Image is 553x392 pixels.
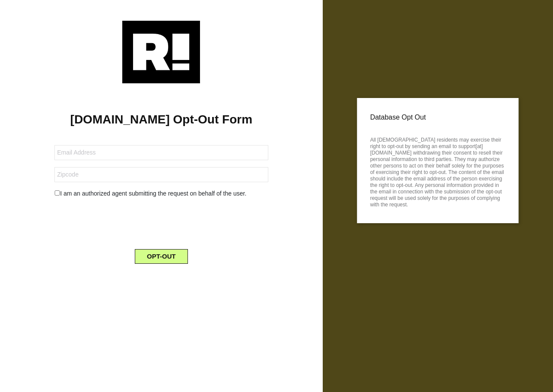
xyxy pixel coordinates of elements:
[95,205,227,239] iframe: reCAPTCHA
[135,249,188,264] button: OPT-OUT
[54,145,268,160] input: Email Address
[122,21,200,83] img: Retention.com
[370,134,505,208] p: All [DEMOGRAPHIC_DATA] residents may exercise their right to opt-out by sending an email to suppo...
[54,167,268,182] input: Zipcode
[370,111,505,124] p: Database Opt Out
[48,189,274,198] div: I am an authorized agent submitting the request on behalf of the user.
[13,112,310,127] h1: [DOMAIN_NAME] Opt-Out Form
